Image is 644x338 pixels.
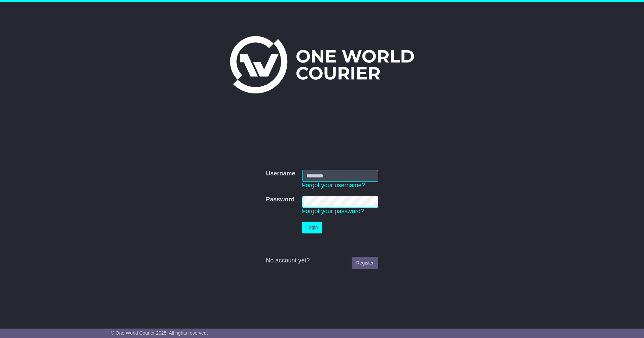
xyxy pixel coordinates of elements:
img: One World [230,36,414,93]
a: Forgot your password? [302,208,364,215]
div: No account yet? [266,257,378,264]
span: © One World Courier 2025. All rights reserved. [111,330,208,336]
button: Login [302,222,322,233]
a: Forgot your username? [302,182,365,189]
label: Username [266,170,295,177]
label: Password [266,196,294,203]
a: Register [352,257,378,269]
